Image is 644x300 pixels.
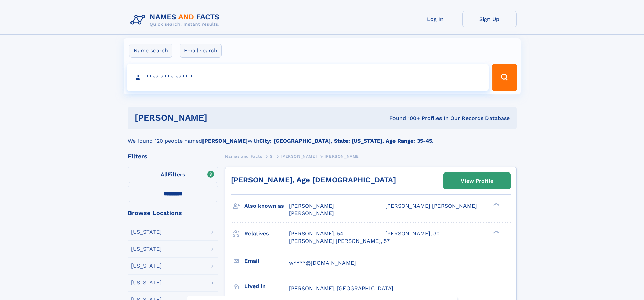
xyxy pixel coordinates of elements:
[128,167,218,183] label: Filters
[131,263,162,269] div: [US_STATE]
[244,200,289,212] h3: Also known as
[128,129,517,145] div: We found 120 people named with .
[128,210,218,216] div: Browse Locations
[461,173,493,189] div: View Profile
[492,230,500,234] div: ❯
[131,246,162,252] div: [US_STATE]
[231,176,396,184] a: [PERSON_NAME], Age [DEMOGRAPHIC_DATA]
[180,44,222,58] label: Email search
[270,154,273,159] span: G
[244,228,289,239] h3: Relatives
[289,210,334,216] span: [PERSON_NAME]
[129,44,172,58] label: Name search
[325,154,361,159] span: [PERSON_NAME]
[289,237,390,245] a: [PERSON_NAME] [PERSON_NAME], 57
[462,11,517,27] a: Sign Up
[127,64,489,91] input: search input
[289,230,343,237] a: [PERSON_NAME], 54
[492,64,517,91] button: Search Button
[289,285,393,292] span: [PERSON_NAME], [GEOGRAPHIC_DATA]
[161,171,168,178] span: All
[298,115,510,122] div: Found 100+ Profiles In Our Records Database
[281,152,317,160] a: [PERSON_NAME]
[444,173,510,189] a: View Profile
[385,230,440,237] a: [PERSON_NAME], 30
[259,138,432,144] b: City: [GEOGRAPHIC_DATA], State: [US_STATE], Age Range: 35-45
[202,138,248,144] b: [PERSON_NAME]
[270,152,273,160] a: G
[385,203,477,209] span: [PERSON_NAME] [PERSON_NAME]
[128,11,225,29] img: Logo Names and Facts
[244,255,289,267] h3: Email
[225,152,262,160] a: Names and Facts
[408,11,462,27] a: Log In
[128,153,218,159] div: Filters
[289,203,334,209] span: [PERSON_NAME]
[281,154,317,159] span: [PERSON_NAME]
[244,281,289,292] h3: Lived in
[135,114,299,122] h1: [PERSON_NAME]
[492,202,500,207] div: ❯
[131,229,162,235] div: [US_STATE]
[131,280,162,285] div: [US_STATE]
